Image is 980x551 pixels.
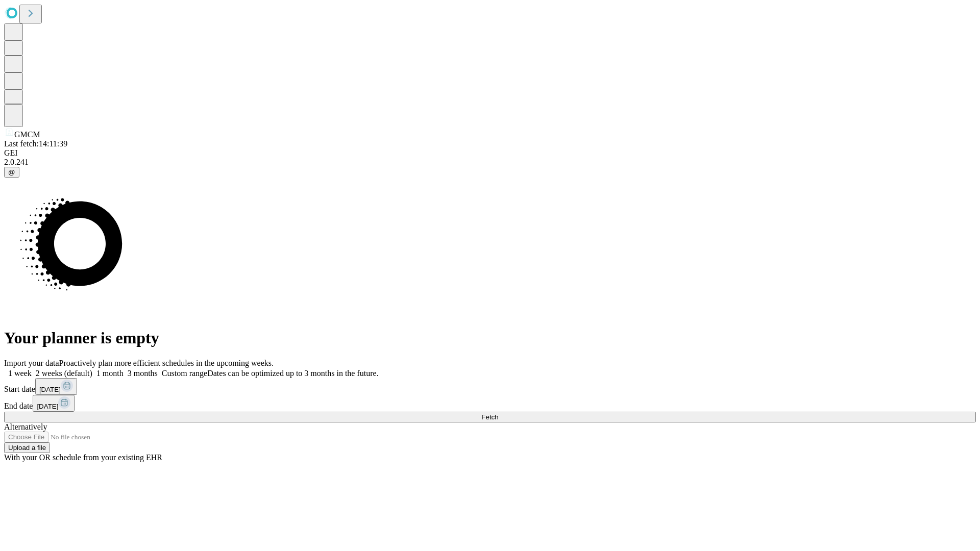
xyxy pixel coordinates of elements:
[39,386,61,393] span: [DATE]
[4,167,19,178] button: @
[207,369,378,378] span: Dates can be optimized up to 3 months in the future.
[4,158,976,167] div: 2.0.241
[8,369,32,378] span: 1 week
[33,395,75,412] button: [DATE]
[4,329,976,347] h1: Your planner is empty
[481,413,498,421] span: Fetch
[4,139,67,148] span: Last fetch: 14:11:39
[4,412,976,422] button: Fetch
[8,168,15,176] span: @
[96,369,124,378] span: 1 month
[4,395,976,412] div: End date
[4,422,47,431] span: Alternatively
[4,453,162,462] span: With your OR schedule from your existing EHR
[162,369,207,378] span: Custom range
[4,378,976,395] div: Start date
[35,378,77,395] button: [DATE]
[128,369,158,378] span: 3 months
[36,369,92,378] span: 2 weeks (default)
[4,442,50,453] button: Upload a file
[14,130,40,139] span: GMCM
[4,148,976,158] div: GEI
[37,403,58,410] span: [DATE]
[4,359,59,367] span: Import your data
[59,359,274,367] span: Proactively plan more efficient schedules in the upcoming weeks.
